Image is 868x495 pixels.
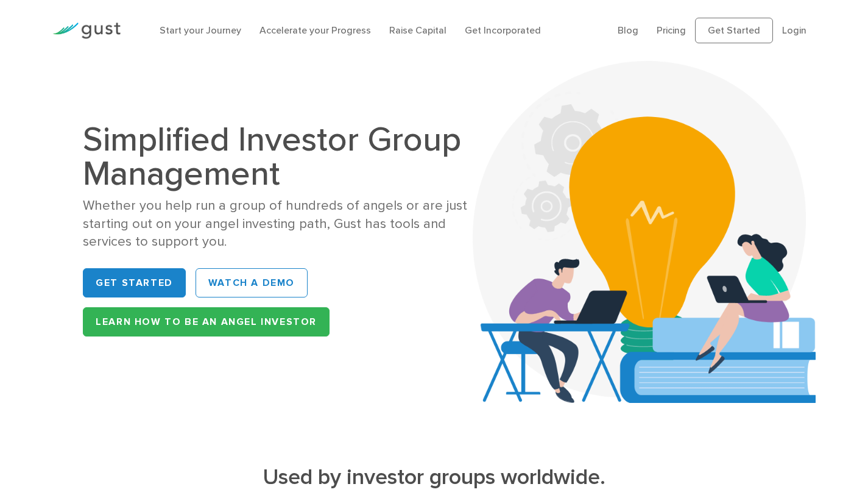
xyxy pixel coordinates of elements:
[259,24,371,36] a: Accelerate your Progress
[657,24,686,36] a: Pricing
[695,18,773,43] a: Get Started
[389,24,446,36] a: Raise Capital
[196,268,308,297] a: WATCH A DEMO
[83,268,186,297] a: Get Started
[83,197,485,251] div: Whether you help run a group of hundreds of angels or are just starting out on your angel investi...
[160,24,241,36] a: Start your Journey
[52,23,121,39] img: Gust Logo
[782,24,806,36] a: Login
[83,307,330,337] a: Learn How to be an Angel Investor
[618,24,638,36] a: Blog
[83,123,485,191] h1: Simplified Investor Group Management
[465,24,541,36] a: Get Incorporated
[473,61,816,403] img: Aca 2023 Hero Bg
[129,464,739,490] h2: Used by investor groups worldwide.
